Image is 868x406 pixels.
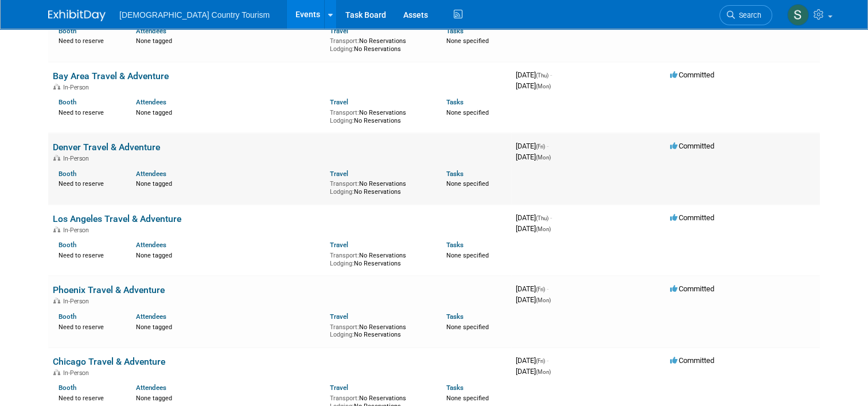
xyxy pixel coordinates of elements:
span: Committed [670,71,714,79]
img: In-Person Event [53,84,60,89]
div: Need to reserve [59,321,119,331]
span: Search [735,11,761,19]
a: Attendees [136,384,166,392]
span: [DATE] [516,213,552,222]
span: In-Person [63,227,92,234]
a: Search [719,5,772,25]
span: Transport: [330,109,359,116]
img: ExhibitDay [48,10,106,21]
div: No Reservations No Reservations [330,35,429,53]
img: In-Person Event [53,369,60,375]
span: [DATE] [516,295,551,304]
div: No Reservations No Reservations [330,249,429,267]
span: - [550,213,552,222]
span: (Mon) [536,369,551,375]
span: (Thu) [536,215,548,221]
a: Chicago Travel & Adventure [53,356,165,367]
span: [DEMOGRAPHIC_DATA] Country Tourism [119,10,270,19]
a: Denver Travel & Adventure [53,142,160,153]
span: Transport: [330,323,359,331]
span: (Mon) [536,297,551,303]
a: Booth [59,27,76,35]
span: [DATE] [516,367,551,376]
span: None specified [446,252,489,259]
div: None tagged [136,107,321,117]
span: (Thu) [536,72,548,79]
a: Booth [59,313,76,321]
div: No Reservations No Reservations [330,321,429,339]
span: None specified [446,180,489,188]
span: Committed [670,142,714,150]
img: In-Person Event [53,298,60,303]
img: In-Person Event [53,227,60,232]
a: Attendees [136,98,166,106]
span: (Fri) [536,143,545,150]
div: None tagged [136,249,321,260]
span: In-Person [63,298,92,305]
a: Attendees [136,27,166,35]
span: In-Person [63,155,92,162]
a: Booth [59,170,76,178]
a: Attendees [136,241,166,249]
a: Tasks [446,384,464,392]
span: Lodging: [330,45,354,53]
div: None tagged [136,392,321,403]
span: - [547,284,548,293]
span: (Mon) [536,83,551,89]
span: In-Person [63,369,92,377]
span: Lodging: [330,260,354,267]
span: Committed [670,213,714,222]
div: Need to reserve [59,249,119,260]
span: None specified [446,109,489,116]
a: Tasks [446,170,464,178]
a: Attendees [136,170,166,178]
span: (Fri) [536,286,545,292]
a: Tasks [446,313,464,321]
span: (Mon) [536,226,551,232]
a: Phoenix Travel & Adventure [53,284,165,295]
span: [DATE] [516,224,551,233]
img: In-Person Event [53,155,60,161]
a: Travel [330,27,348,35]
div: None tagged [136,178,321,188]
div: Need to reserve [59,392,119,403]
a: Tasks [446,98,464,106]
div: No Reservations No Reservations [330,107,429,124]
span: - [550,71,552,79]
span: [DATE] [516,81,551,90]
span: [DATE] [516,153,551,161]
a: Booth [59,241,76,249]
div: Need to reserve [59,107,119,117]
span: None specified [446,395,489,402]
a: Travel [330,313,348,321]
span: Committed [670,284,714,293]
span: - [547,356,548,365]
span: [DATE] [516,284,548,293]
span: - [547,142,548,150]
a: Tasks [446,241,464,249]
a: Travel [330,384,348,392]
span: [DATE] [516,356,548,365]
a: Los Angeles Travel & Adventure [53,213,181,224]
span: Committed [670,356,714,365]
span: None specified [446,37,489,45]
a: Attendees [136,313,166,321]
span: [DATE] [516,71,552,79]
div: No Reservations No Reservations [330,178,429,196]
span: (Mon) [536,154,551,161]
div: None tagged [136,35,321,45]
span: None specified [446,323,489,331]
span: Lodging: [330,188,354,196]
a: Bay Area Travel & Adventure [53,71,169,81]
a: Booth [59,384,76,392]
a: Travel [330,241,348,249]
a: Booth [59,98,76,106]
a: Travel [330,170,348,178]
img: Steve Vannier [787,4,809,26]
span: Transport: [330,252,359,259]
span: Transport: [330,180,359,188]
span: Transport: [330,37,359,45]
div: Need to reserve [59,35,119,45]
a: Travel [330,98,348,106]
span: [DATE] [516,142,548,150]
